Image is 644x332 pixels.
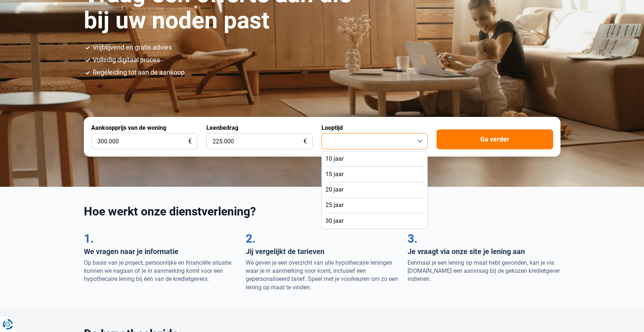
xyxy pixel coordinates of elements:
li: Begeleiding tot aan de aankoop [93,69,561,76]
h3: Jij vergelijkt de tarieven [246,247,399,256]
label: Looptijd [321,124,343,131]
span: 25 jaar [325,201,344,209]
li: Volledig digitaal proces [93,57,561,63]
span: € [303,138,307,144]
h3: Je vraagt via onze site je lening aan [408,247,561,256]
p: Op basis van je project, persoonlijke en financiële situatie kunnen we nagaan of je in aanmerking... [84,259,237,283]
label: Aankoopprijs van de woning [91,124,166,131]
button: Ga verder [437,129,553,149]
li: Vrijblijvend en gratis advies [93,44,561,51]
span: 2. [246,232,256,246]
span: 1. [84,232,94,246]
h2: Hoe werkt onze dienstverlening? [84,204,561,218]
span: 30 jaar [325,217,344,225]
p: Eenmaal je een lening op maat hebt gevonden, kan je via [DOMAIN_NAME] een aanvraag bij de gekozen... [408,259,561,283]
span: 15 jaar [325,170,344,178]
h3: We vragen naar je informatie [84,247,237,256]
label: Leenbedrag [206,124,238,131]
span: 3. [408,232,417,246]
p: We geven je een overzicht van alle hypothecaire leningen waar je in aanmerking voor komt, inclusi... [246,259,399,292]
span: € [188,138,192,144]
span: 20 jaar [325,186,344,194]
span: 10 jaar [325,155,344,163]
